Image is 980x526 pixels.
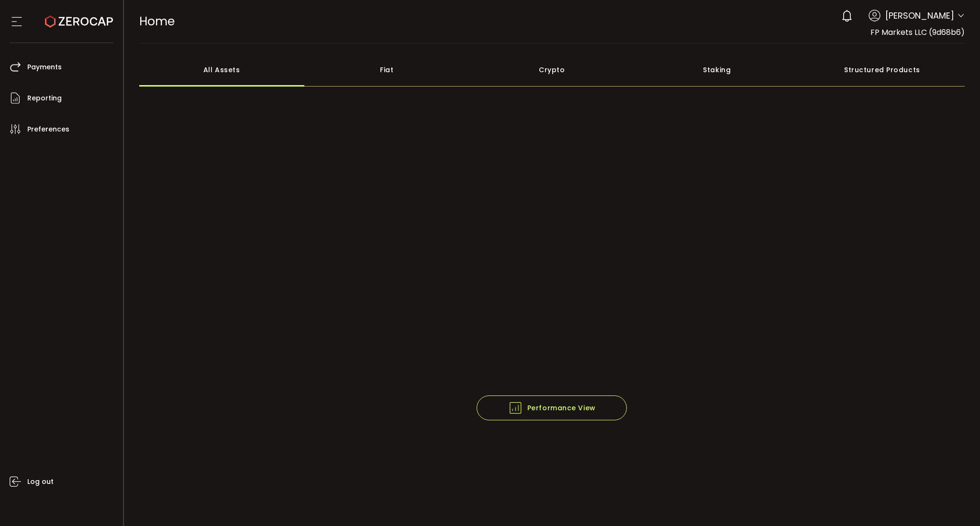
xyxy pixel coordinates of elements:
div: Staking [635,53,800,87]
div: All Assets [139,53,304,87]
div: Fiat [304,53,469,87]
span: Payments [27,60,62,74]
span: [PERSON_NAME] [885,9,954,22]
div: Structured Products [800,53,965,87]
span: Reporting [27,91,62,105]
span: Log out [27,475,54,489]
span: Home [139,13,175,30]
span: Performance View [508,401,596,415]
span: Preferences [27,122,69,136]
span: FP Markets LLC (9d68b6) [870,27,965,38]
div: Crypto [469,53,635,87]
button: Performance View [477,395,627,420]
